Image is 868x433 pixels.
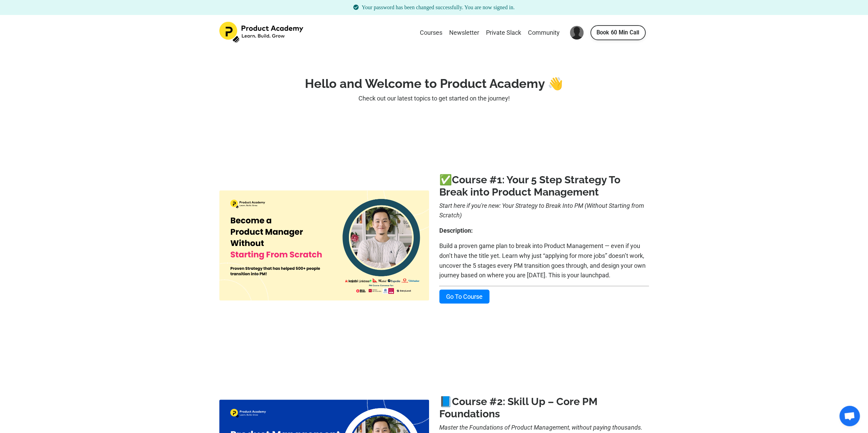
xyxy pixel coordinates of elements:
a: Course # [452,174,497,186]
a: 1: Your 5 Step Strategy To Break into Product Management [439,174,620,198]
b: 📘 [439,396,497,407]
a: Community [528,28,560,38]
p: Build a proven game plan to break into Product Management — even if you don’t have the title yet.... [439,241,649,280]
a: Open chat [839,406,860,426]
img: User Avatar [570,26,584,40]
a: 2: Skill Up – Core PM Foundations [439,396,598,420]
p: Check out our latest topics to get started on the journey! [219,94,649,104]
a: Private Slack [486,28,521,38]
a: Newsletter [449,28,479,38]
a: Book 60 Min Call [590,25,646,40]
b: ✅ [439,174,497,186]
a: Courses [420,28,442,38]
img: Product Academy Logo [219,22,305,43]
h5: Your password has been changed successfully. You are now signed in. [219,3,649,12]
a: Course # [452,396,497,407]
i: Start here if you're new: Your Strategy to Break Into PM (Without Starting from Scratch) [439,202,644,219]
a: Go To Course [439,290,489,304]
b: Description: [439,227,473,234]
img: cf5b4f5-4ff4-63b-cf6a-50f800045db_11.png [219,190,429,300]
strong: Hello and Welcome to Product Academy 👋 [305,76,563,91]
i: Master the Foundations of Product Management, without paying thousands. [439,424,643,431]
